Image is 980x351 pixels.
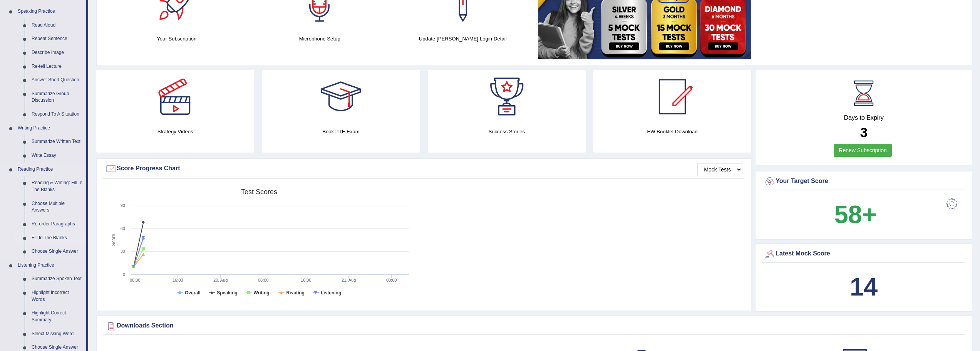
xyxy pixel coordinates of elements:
[123,272,125,277] text: 0
[252,35,388,43] h4: Microphone Setup
[217,290,237,296] tspan: Speaking
[213,278,228,282] tspan: 20. Aug
[96,128,254,136] h4: Strategy Videos
[109,35,245,43] h4: Your Subscription
[286,290,305,296] tspan: Reading
[834,200,876,228] b: 58+
[593,128,751,136] h4: EW Booklet Download
[14,5,86,18] a: Speaking Practice
[28,231,86,245] a: Fill In The Blanks
[121,249,125,254] text: 30
[386,278,397,282] text: 08:00
[764,114,963,121] h4: Days to Expiry
[14,163,86,176] a: Reading Practice
[28,73,86,87] a: Answer Short Question
[28,87,86,107] a: Summarize Group Discussion
[764,248,963,260] div: Latest Mock Score
[28,32,86,46] a: Repeat Sentence
[850,273,878,301] b: 14
[14,259,86,272] a: Listening Practice
[28,18,86,32] a: Read Aloud
[28,245,86,259] a: Choose Single Answer
[105,320,963,332] div: Downloads Section
[28,197,86,217] a: Choose Multiple Answers
[321,290,341,296] tspan: Listening
[241,188,277,196] tspan: Test scores
[28,135,86,149] a: Summarize Written Text
[262,128,420,136] h4: Book PTE Exam
[342,278,356,282] tspan: 21. Aug
[14,121,86,135] a: Writing Practice
[258,278,269,282] text: 08:00
[28,149,86,163] a: Write Essay
[428,128,586,136] h4: Success Stories
[173,278,183,282] text: 16:00
[121,203,125,208] text: 90
[860,125,867,140] b: 3
[253,290,269,296] tspan: Writing
[301,278,312,282] text: 16:00
[28,306,86,327] a: Highlight Correct Summary
[121,226,125,231] text: 60
[105,163,742,175] div: Score Progress Chart
[28,176,86,196] a: Reading & Writing: Fill In The Blanks
[395,35,531,43] h4: Update [PERSON_NAME] Login Detail
[28,107,86,121] a: Respond To A Situation
[834,144,892,157] a: Renew Subscription
[28,286,86,306] a: Highlight Incorrect Words
[28,327,86,341] a: Select Missing Word
[111,234,116,246] tspan: Score
[130,278,141,282] text: 08:00
[28,60,86,74] a: Re-tell Lecture
[28,217,86,231] a: Re-order Paragraphs
[185,290,201,296] tspan: Overall
[764,176,963,187] div: Your Target Score
[28,272,86,286] a: Summarize Spoken Text
[28,46,86,60] a: Describe Image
